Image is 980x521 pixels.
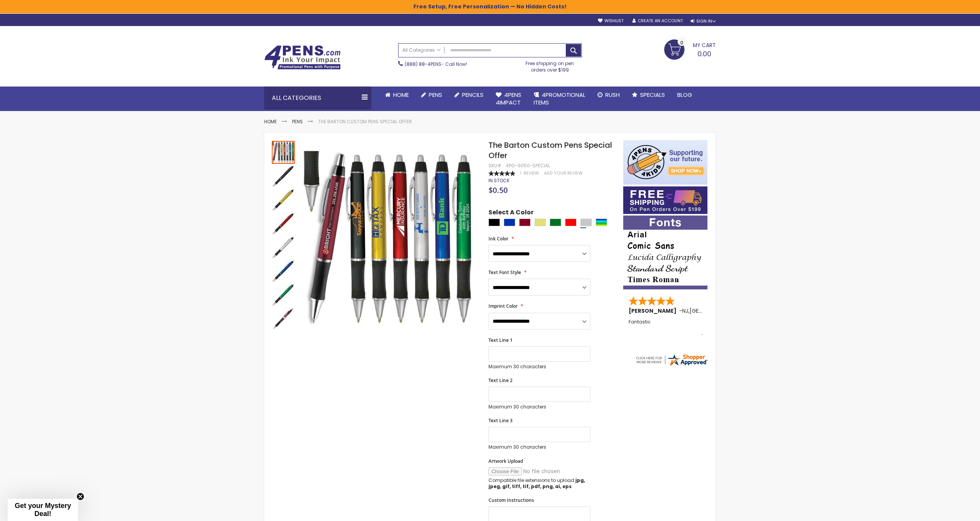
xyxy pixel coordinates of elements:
[272,235,296,259] div: The Barton Custom Pens Special Offer
[520,170,540,176] a: 1 Review
[488,364,590,370] p: Maximum 30 characters
[77,493,84,500] button: Close teaser
[399,44,444,56] a: All Categories
[264,87,371,109] div: All Categories
[405,61,441,67] a: (888) 88-4PENS
[682,307,688,315] span: NJ
[632,18,683,24] a: Create an Account
[534,219,546,226] div: Gold
[488,377,513,384] span: Text Line 2
[272,188,296,211] div: The Barton Custom Pens Special Offer
[488,497,534,503] span: Custom Instructions
[488,162,503,169] strong: SKU
[488,269,521,276] span: Text Font Style
[488,303,518,309] span: Imprint Color
[598,18,624,24] a: Wishlist
[303,151,478,326] img: The Barton Custom Pens Special Offer
[626,87,671,103] a: Specials
[671,87,698,103] a: Blog
[15,502,71,518] span: Get your Mystery Deal!
[640,91,665,99] span: Specials
[623,140,707,185] img: 4pens 4 kids
[462,91,483,99] span: Pencils
[689,307,746,315] span: [GEOGRAPHIC_DATA]
[488,185,508,195] span: $0.50
[635,362,708,368] a: 4pens.com certificate URL
[591,87,626,103] a: Rush
[272,165,295,188] img: The Barton Custom Pens Special Offer
[504,219,515,226] div: Blue
[488,219,500,226] div: Black
[393,91,409,99] span: Home
[272,283,296,306] div: The Barton Custom Pens Special Offer
[605,91,620,99] span: Rush
[691,18,716,24] div: Sign In
[623,216,707,289] img: font-personalization-examples
[528,87,591,111] a: 4PROMOTIONALITEMS
[519,219,531,226] div: Burgundy
[488,178,510,184] div: Availability
[635,353,708,367] img: 4pens.com widget logo
[405,61,467,67] span: - Call Now!
[596,219,607,226] div: Assorted
[429,91,442,99] span: Pens
[629,319,703,336] div: Fantastic
[488,444,590,450] p: Maximum 30 characters
[677,91,692,99] span: Blog
[697,49,711,59] span: 0.00
[272,188,295,211] img: The Barton Custom Pens Special Offer
[488,337,513,343] span: Text Line 1
[272,260,295,283] img: The Barton Custom Pens Special Offer
[534,91,585,106] span: 4PROMOTIONAL ITEMS
[272,307,295,330] img: The Barton Custom Pens Special Offer
[318,119,412,125] li: The Barton Custom Pens Special Offer
[490,87,528,111] a: 4Pens4impact
[565,219,577,226] div: Red
[623,186,707,214] img: Free shipping on orders over $199
[580,219,592,226] div: Silver
[518,57,582,73] div: Free shipping on pen orders over $199
[402,47,441,53] span: All Categories
[679,307,746,315] span: - ,
[379,87,415,103] a: Home
[488,177,510,184] span: In stock
[272,259,296,283] div: The Barton Custom Pens Special Offer
[272,212,295,235] img: The Barton Custom Pens Special Offer
[272,283,295,306] img: The Barton Custom Pens Special Offer
[264,45,341,70] img: 4Pens Custom Pens and Promotional Products
[506,163,550,169] div: 4PG-9050-SPECIAL
[8,499,78,521] div: Get your Mystery Deal!Close teaser
[488,477,590,490] p: Compatible file extensions to upload:
[496,91,521,106] span: 4Pens 4impact
[550,219,561,226] div: Green
[415,87,448,103] a: Pens
[520,170,521,176] span: 1
[448,87,490,103] a: Pencils
[680,39,683,46] span: 0
[524,170,539,176] span: Review
[272,236,295,259] img: The Barton Custom Pens Special Offer
[292,118,303,125] a: Pens
[488,417,513,424] span: Text Line 3
[488,208,534,219] span: Select A Color
[488,458,523,464] span: Artwork Upload
[664,39,716,59] a: 0.00 0
[488,171,515,176] div: 100%
[264,118,277,125] a: Home
[488,140,612,161] span: The Barton Custom Pens Special Offer
[272,211,296,235] div: The Barton Custom Pens Special Offer
[488,235,508,242] span: Ink Color
[272,140,296,164] div: The Barton Custom Pens Special Offer
[488,477,585,490] strong: jpg, jpeg, gif, tiff, tif, pdf, png, ai, eps
[629,307,679,315] span: [PERSON_NAME]
[272,164,296,188] div: The Barton Custom Pens Special Offer
[488,404,590,410] p: Maximum 30 characters
[544,170,583,176] a: Add Your Review
[272,306,295,330] div: The Barton Custom Pens Special Offer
